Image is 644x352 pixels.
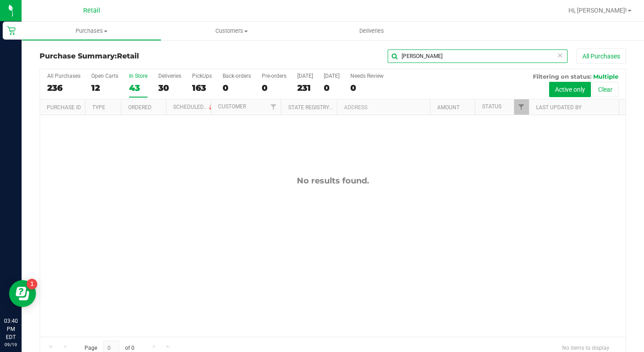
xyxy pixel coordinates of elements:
div: 0 [324,83,340,93]
a: Ordered [128,104,152,111]
iframe: Resource center [9,280,36,307]
div: 0 [350,83,384,93]
button: All Purchases [577,49,626,64]
span: Clear [557,49,563,61]
a: Customer [218,103,246,110]
span: Filtering on status: [533,73,591,80]
div: 0 [223,83,251,93]
a: Customers [161,22,301,40]
div: No results found. [40,176,626,186]
button: Active only [549,82,591,97]
span: Purchases [22,27,161,35]
span: Hi, [PERSON_NAME]! [568,7,627,14]
span: Multiple [593,73,618,80]
div: In Store [129,73,148,79]
inline-svg: Retail [7,26,16,35]
a: Last Updated By [536,104,581,111]
span: Retail [117,52,139,60]
a: Amount [437,104,460,111]
div: Needs Review [350,73,384,79]
a: State Registry ID [288,104,335,111]
div: 12 [91,83,118,93]
div: 236 [47,83,80,93]
div: Open Carts [91,73,118,79]
a: Purchase ID [47,104,81,111]
a: Filter [266,99,281,115]
div: 43 [129,83,148,93]
p: 09/19 [4,341,18,348]
div: All Purchases [47,73,80,79]
a: Deliveries [302,22,442,40]
div: 163 [192,83,212,93]
th: Address [337,99,430,115]
span: Retail [83,7,100,14]
div: 0 [262,83,286,93]
div: Back-orders [223,73,251,79]
a: Filter [514,99,529,115]
a: Purchases [22,22,161,40]
div: Pre-orders [262,73,286,79]
button: Clear [592,82,618,97]
input: Search Purchase ID, Original ID, State Registry ID or Customer Name... [388,49,568,63]
span: Deliveries [347,27,396,35]
iframe: Resource center unread badge [27,279,37,290]
a: Type [92,104,105,111]
div: 30 [158,83,181,93]
div: 231 [297,83,313,93]
div: PickUps [192,73,212,79]
h3: Purchase Summary: [40,52,235,60]
p: 03:40 PM EDT [4,317,18,341]
div: Deliveries [158,73,181,79]
div: [DATE] [297,73,313,79]
a: Scheduled [173,104,214,110]
div: [DATE] [324,73,340,79]
span: Customers [161,27,301,35]
a: Status [482,103,501,110]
